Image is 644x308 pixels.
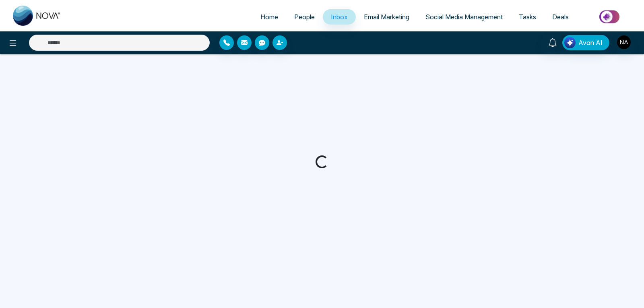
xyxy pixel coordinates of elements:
[425,13,503,21] span: Social Media Management
[511,9,544,25] a: Tasks
[564,37,576,48] img: Lead Flow
[13,6,61,26] img: Nova CRM Logo
[417,9,511,25] a: Social Media Management
[519,13,536,21] span: Tasks
[294,13,315,21] span: People
[562,35,609,50] button: Avon AI
[544,9,577,25] a: Deals
[331,13,348,21] span: Inbox
[581,8,639,26] img: Market-place.gif
[252,9,286,25] a: Home
[260,13,278,21] span: Home
[286,9,323,25] a: People
[578,38,603,48] span: Avon AI
[364,13,409,21] span: Email Marketing
[323,9,356,25] a: Inbox
[356,9,417,25] a: Email Marketing
[552,13,569,21] span: Deals
[617,35,631,49] img: User Avatar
